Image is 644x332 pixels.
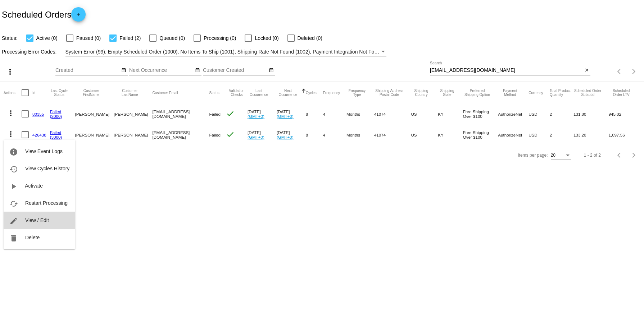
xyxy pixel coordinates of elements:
[9,217,18,225] mat-icon: edit
[25,200,68,206] span: Restart Processing
[9,165,18,174] mat-icon: history
[25,217,49,223] span: View / Edit
[9,148,18,156] mat-icon: info
[9,234,18,243] mat-icon: delete
[25,183,43,189] span: Activate
[25,235,40,240] span: Delete
[9,182,18,191] mat-icon: play_arrow
[9,199,18,208] mat-icon: cached
[25,166,69,171] span: View Cycles History
[25,148,63,154] span: View Event Logs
